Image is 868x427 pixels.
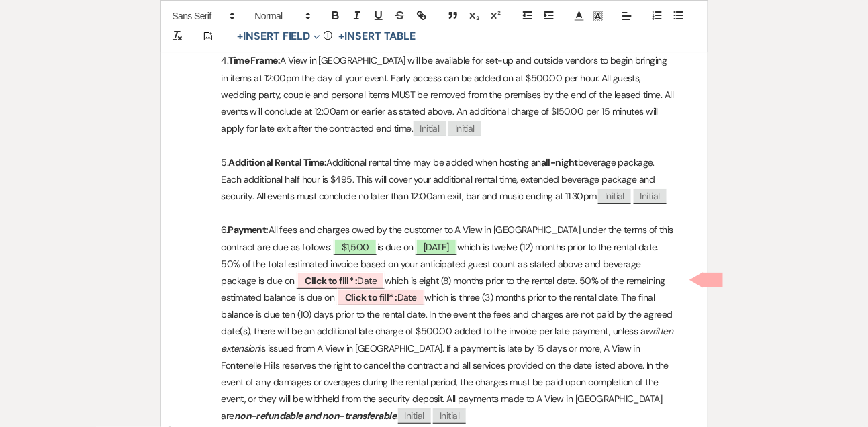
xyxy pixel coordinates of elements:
span: + [338,31,344,42]
strong: Additional Rental Time: [228,156,326,169]
span: Alignment [618,8,636,24]
em: non-refundable and non-transferable [234,410,396,422]
span: Text Background Color [589,8,608,24]
span: $1,500 [334,238,377,255]
b: Click to fill* : [305,275,357,287]
span: Initial [433,408,466,424]
span: [DATE] [416,238,457,255]
span: Date [297,272,385,289]
button: Insert Field [233,28,326,44]
span: Initial [414,121,446,136]
span: + [238,31,244,42]
p: 6. All fees and charges owed by the customer to A View in [GEOGRAPHIC_DATA] under the terms of th... [193,222,675,424]
span: Initial [634,189,667,204]
button: +Insert Table [334,28,420,44]
span: Header Formats [249,8,315,24]
em: written extension [222,325,676,354]
span: Date [337,289,425,305]
b: Click to fill* : [345,291,397,303]
strong: Time Frame: [228,54,280,66]
p: 4. A View in [GEOGRAPHIC_DATA] will be available for set-up and outside vendors to begin bringing... [193,52,675,137]
strong: Payment: [228,224,269,236]
strong: all-night [541,156,578,169]
p: 5. Additional rental time may be added when hosting an beverage package. Each additional half hou... [193,154,675,205]
span: Text Color [570,8,589,24]
span: Initial [598,189,631,204]
span: Initial [398,408,431,424]
span: Initial [448,121,481,136]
